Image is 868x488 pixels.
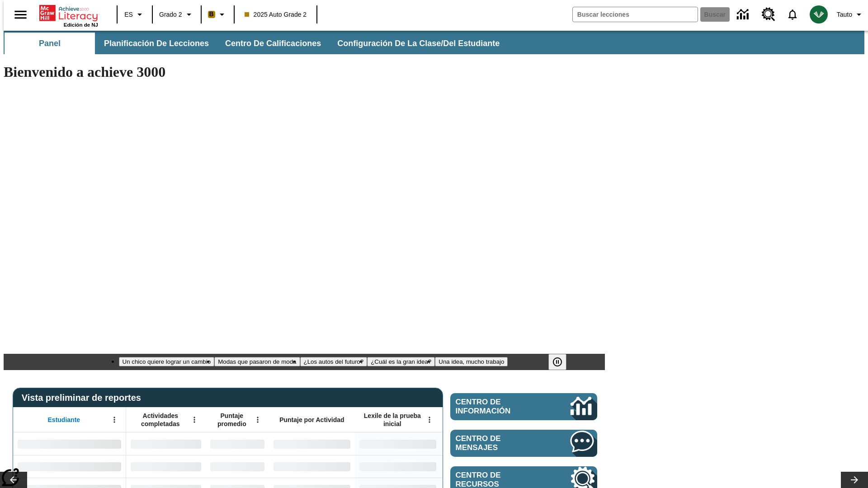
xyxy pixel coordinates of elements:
[204,6,231,23] button: Boost El color de la clase es anaranjado claro. Cambiar el color de la clase.
[4,64,605,80] h1: Bienvenido a achieve 3000
[5,33,95,54] button: Panel
[337,38,500,49] span: Configuración de la clase/del estudiante
[206,455,269,478] div: Sin datos,
[756,2,781,27] a: Centro de recursos, Se abrirá en una pestaña nueva.
[97,33,216,54] button: Planificación de lecciones
[359,412,425,428] span: Lexile de la prueba inicial
[159,10,182,19] span: Grado 2
[64,22,98,28] span: Edición de NJ
[330,33,507,54] button: Configuración de la clase/del estudiante
[4,31,864,54] div: Subbarra de navegación
[245,10,307,19] span: 2025 Auto Grade 2
[456,398,540,416] span: Centro de información
[573,7,698,22] input: Buscar campo
[548,354,576,370] div: Pausar
[548,354,566,370] button: Pausar
[124,10,133,19] span: ES
[731,2,756,27] a: Centro de información
[206,432,269,455] div: Sin datos,
[209,9,214,20] span: B
[251,413,264,427] button: Abrir menú
[279,416,344,424] span: Puntaje por Actividad
[156,6,198,23] button: Grado: Grado 2, Elige un grado
[7,1,34,28] button: Abrir el menú lateral
[39,38,61,49] span: Panel
[4,33,508,54] div: Subbarra de navegación
[804,3,833,26] button: Escoja un nuevo avatar
[450,393,597,420] a: Centro de información
[48,416,80,424] span: Estudiante
[218,33,328,54] button: Centro de calificaciones
[104,38,209,49] span: Planificación de lecciones
[126,455,206,478] div: Sin datos,
[435,357,508,366] button: Diapositiva 5 Una idea, mucho trabajo
[39,3,98,28] div: Portada
[423,413,436,427] button: Abrir menú
[810,5,828,23] img: avatar image
[456,434,543,452] span: Centro de mensajes
[837,10,852,19] span: Tauto
[300,357,368,366] button: Diapositiva 3 ¿Los autos del futuro?
[120,6,149,23] button: Lenguaje: ES, Selecciona un idioma
[131,412,190,428] span: Actividades completadas
[39,4,98,22] a: Portada
[225,38,321,49] span: Centro de calificaciones
[126,432,206,455] div: Sin datos,
[781,3,804,26] a: Notificaciones
[450,430,597,457] a: Centro de mensajes
[119,357,215,366] button: Diapositiva 1 Un chico quiere lograr un cambio
[210,412,254,428] span: Puntaje promedio
[22,393,146,403] span: Vista preliminar de reportes
[841,472,868,488] button: Carrusel de lecciones, seguir
[188,413,201,427] button: Abrir menú
[367,357,435,366] button: Diapositiva 4 ¿Cuál es la gran idea?
[833,6,868,23] button: Perfil/Configuración
[108,413,121,427] button: Abrir menú
[214,357,300,366] button: Diapositiva 2 Modas que pasaron de moda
